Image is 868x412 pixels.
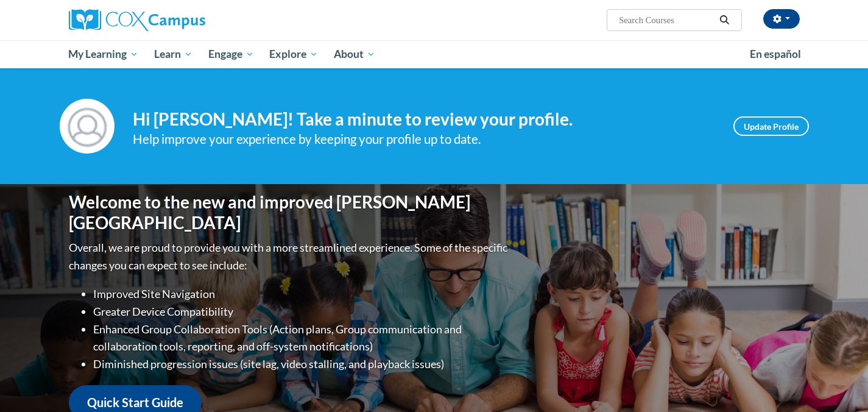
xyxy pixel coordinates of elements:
[763,9,800,29] button: Account Settings
[200,40,262,68] a: Engage
[69,192,510,233] h1: Welcome to the new and improved [PERSON_NAME][GEOGRAPHIC_DATA]
[133,129,715,149] div: Help improve your experience by keeping your profile up to date.
[133,109,715,130] h4: Hi [PERSON_NAME]! Take a minute to review your profile.
[61,40,147,68] a: My Learning
[93,303,510,321] li: Greater Device Compatibility
[93,321,510,356] li: Enhanced Group Collaboration Tools (Action plans, Group communication and collaboration tools, re...
[750,48,801,60] span: En español
[69,9,300,31] a: Cox Campus
[261,40,326,68] a: Explore
[326,40,383,68] a: About
[68,47,138,62] span: My Learning
[208,47,254,62] span: Engage
[819,363,858,402] iframe: Button to launch messaging window
[69,239,510,274] p: Overall, we are proud to provide you with a more streamlined experience. Some of the specific cha...
[146,40,200,68] a: Learn
[715,13,733,27] button: Search
[733,116,809,136] a: Update Profile
[69,9,205,31] img: Cox Campus
[93,285,510,303] li: Improved Site Navigation
[154,47,192,62] span: Learn
[269,47,318,62] span: Explore
[742,41,809,67] a: En español
[334,47,375,62] span: About
[51,40,818,68] div: Main menu
[93,355,510,373] li: Diminished progression issues (site lag, video stalling, and playback issues)
[618,13,715,27] input: Search Courses
[60,99,115,154] img: Profile Image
